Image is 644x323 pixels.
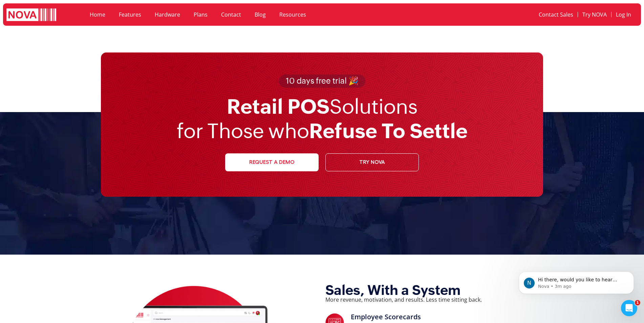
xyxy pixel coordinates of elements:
[214,7,248,22] a: Contact
[273,7,313,22] a: Resources
[112,7,148,22] a: Features
[249,159,295,166] span: Request a demo
[621,300,637,316] iframe: Intercom live chat
[534,7,578,22] a: Contact Sales
[325,285,563,296] h2: Sales, With a System
[83,7,444,22] nav: Menu
[309,119,468,143] b: Refuse To Settle
[339,154,405,171] a: Try nova
[359,159,385,166] span: Try nova
[578,7,611,22] a: Try NOVA
[227,95,329,118] b: Retail POS
[325,296,563,304] p: More revenue, motivation, and results. Less time sitting back.
[635,300,640,305] span: 1
[234,154,310,171] a: Request a demo
[6,8,56,22] img: logo white
[286,76,359,86] h2: 10 days free trial 🎉
[611,7,636,22] a: Log In
[177,94,468,143] h2: Solutions for Those who
[451,7,636,22] nav: Menu
[83,7,112,22] a: Home
[187,7,214,22] a: Plans
[248,7,273,22] a: Blog
[509,257,644,305] iframe: Intercom notifications message
[148,7,187,22] a: Hardware
[351,312,421,321] span: Employee Scorecards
